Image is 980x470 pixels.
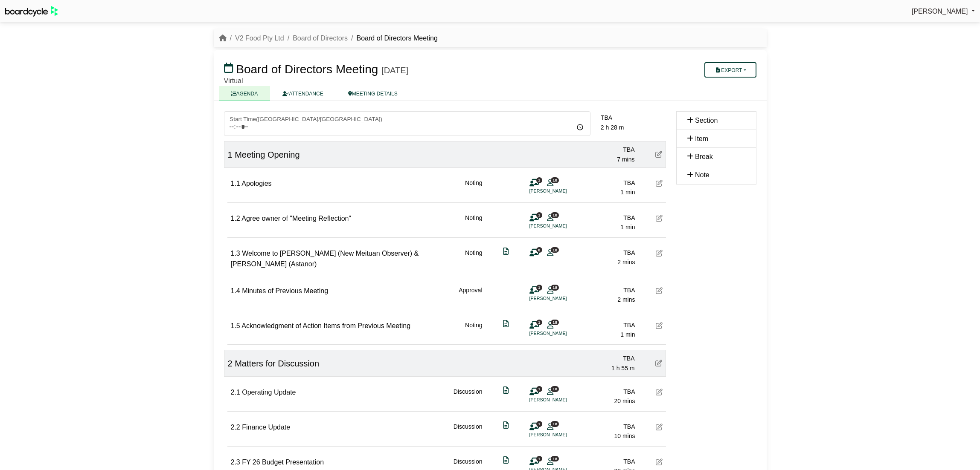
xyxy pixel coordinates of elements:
[5,6,58,17] img: BoardcycleBlackGreen-aaafeed430059cb809a45853b8cf6d952af9d84e6e89e1f1685b34bfd5cb7d64.svg
[575,354,635,363] div: TBA
[231,389,240,396] span: 2.1
[551,247,559,253] span: 18
[551,285,559,290] span: 18
[536,285,542,290] span: 1
[620,224,635,231] span: 1 min
[601,124,624,131] span: 2 h 28 m
[235,150,300,159] span: Meeting Opening
[617,156,634,163] span: 7 mins
[465,248,482,270] div: Noting
[536,212,542,218] span: 1
[576,320,635,330] div: TBA
[695,171,710,179] span: Note
[231,215,240,222] span: 1.2
[242,287,328,294] span: Minutes of Previous Meeting
[465,213,482,232] div: Noting
[529,295,593,302] li: [PERSON_NAME]
[231,424,240,431] span: 2.2
[529,187,593,195] li: [PERSON_NAME]
[614,398,635,404] span: 20 mins
[576,248,635,257] div: TBA
[465,178,482,197] div: Noting
[381,65,408,75] div: [DATE]
[231,180,240,187] span: 1.1
[617,296,635,303] span: 2 mins
[529,330,593,337] li: [PERSON_NAME]
[529,222,593,230] li: [PERSON_NAME]
[336,86,410,101] a: MEETING DETAILS
[241,322,410,329] span: Acknowledgment of Action Items from Previous Meeting
[695,135,708,142] span: Item
[242,389,296,396] span: Operating Update
[454,387,483,406] div: Discussion
[601,113,666,122] div: TBA
[912,8,968,15] span: [PERSON_NAME]
[231,458,240,466] span: 2.3
[617,259,635,265] span: 2 mins
[454,422,483,441] div: Discussion
[614,433,635,439] span: 10 mins
[529,431,593,438] li: [PERSON_NAME]
[242,458,324,466] span: FY 26 Budget Presentation
[242,424,290,431] span: Finance Update
[529,396,593,404] li: [PERSON_NAME]
[228,150,233,159] span: 1
[551,320,559,325] span: 18
[551,177,559,183] span: 18
[231,250,419,268] span: Welcome to [PERSON_NAME] (New Meituan Observer) & [PERSON_NAME] (Astanor)
[551,421,559,427] span: 18
[576,178,635,187] div: TBA
[235,35,284,42] a: V2 Food Pty Ltd
[576,285,635,295] div: TBA
[620,189,635,196] span: 1 min
[536,247,542,253] span: 0
[293,35,348,42] a: Board of Directors
[620,331,635,338] span: 1 min
[536,320,542,325] span: 1
[270,86,335,101] a: ATTENDANCE
[912,6,975,17] a: [PERSON_NAME]
[575,145,635,154] div: TBA
[536,421,542,427] span: 1
[219,33,438,44] nav: breadcrumb
[611,365,634,372] span: 1 h 55 m
[576,387,635,396] div: TBA
[459,285,482,305] div: Approval
[536,177,542,183] span: 1
[228,359,233,368] span: 2
[231,287,240,294] span: 1.4
[536,456,542,461] span: 1
[576,422,635,431] div: TBA
[551,456,559,461] span: 18
[241,215,351,222] span: Agree owner of "Meeting Reflection"
[224,77,243,84] span: Virtual
[241,180,271,187] span: Apologies
[236,63,378,76] span: Board of Directors Meeting
[551,386,559,392] span: 18
[231,322,240,329] span: 1.5
[576,213,635,222] div: TBA
[576,457,635,466] div: TBA
[465,320,482,340] div: Noting
[551,212,559,218] span: 18
[536,386,542,392] span: 1
[348,33,438,44] li: Board of Directors Meeting
[704,62,756,78] button: Export
[695,153,713,160] span: Break
[231,250,240,257] span: 1.3
[219,86,270,101] a: AGENDA
[695,117,718,124] span: Section
[235,359,319,368] span: Matters for Discussion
